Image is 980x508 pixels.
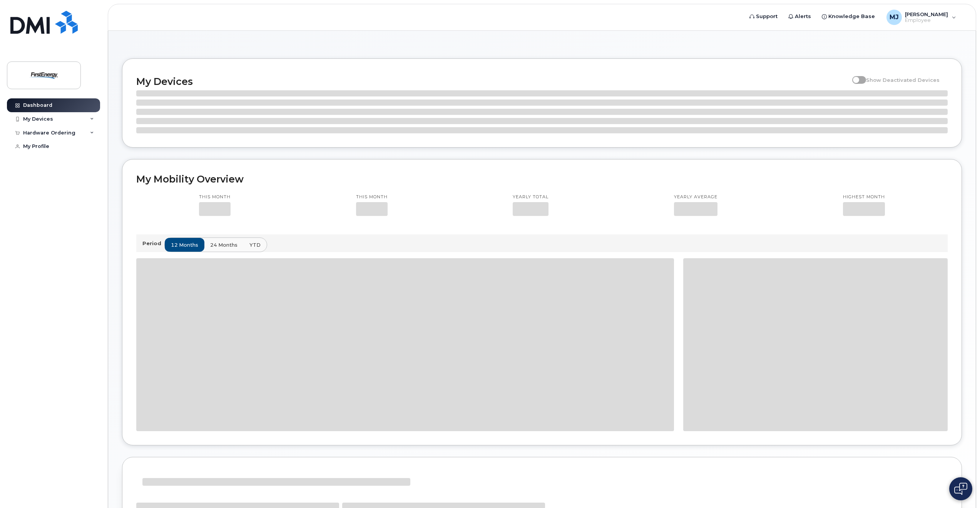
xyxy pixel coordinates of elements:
h2: My Mobility Overview [136,173,948,185]
p: Yearly total [513,194,549,200]
p: This month [356,194,388,200]
span: Show Deactivated Devices [866,77,940,83]
img: Open chat [954,483,967,495]
span: YTD [249,241,261,249]
span: 24 months [210,241,237,249]
p: Period [142,240,164,247]
p: This month [199,194,231,200]
p: Highest month [843,194,885,200]
input: Show Deactivated Devices [852,73,858,79]
p: Yearly average [674,194,717,200]
h2: My Devices [136,76,848,87]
